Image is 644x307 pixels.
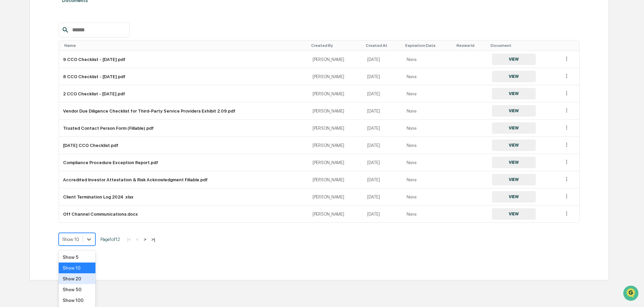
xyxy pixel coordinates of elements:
[59,252,95,263] div: Show 5
[4,95,45,107] a: 🔎Data Lookup
[115,54,123,62] button: Start new chat
[309,68,363,85] td: [PERSON_NAME]
[49,86,54,91] div: 🗄️
[363,206,402,222] td: [DATE]
[309,51,363,68] td: [PERSON_NAME]
[67,114,82,119] span: Pylon
[59,273,95,284] div: Show 20
[403,102,454,120] td: None
[309,102,363,120] td: [PERSON_NAME]
[492,140,536,151] button: VIEW
[403,171,454,188] td: None
[363,137,402,154] td: [DATE]
[7,98,12,104] div: 🔎
[309,137,363,154] td: [PERSON_NAME]
[491,43,557,48] div: Toggle SortBy
[363,85,402,102] td: [DATE]
[363,171,402,188] td: [DATE]
[59,295,95,306] div: Show 100
[149,237,157,242] button: >|
[309,85,363,102] td: [PERSON_NAME]
[13,98,42,104] span: Data Lookup
[311,43,361,48] div: Toggle SortBy
[403,85,454,102] td: None
[309,120,363,137] td: [PERSON_NAME]
[59,51,309,68] td: 9 CCO Checklist - [DATE].pdf
[59,171,309,188] td: Accredited Investor Attestation & Risk Acknowledgment Fillable.pdf
[492,71,536,82] button: VIEW
[492,122,536,134] button: VIEW
[405,43,451,48] div: Toggle SortBy
[142,237,148,242] button: >
[492,157,536,168] button: VIEW
[13,85,43,92] span: Preclearance
[403,188,454,206] td: None
[64,43,306,48] div: Toggle SortBy
[457,43,485,48] div: Toggle SortBy
[100,237,120,242] span: Page 1 of 12
[46,82,86,94] a: 🗄️Attestations
[403,206,454,222] td: None
[622,285,641,303] iframe: Open customer support
[403,154,454,171] td: None
[56,85,84,92] span: Attestations
[403,120,454,137] td: None
[403,137,454,154] td: None
[48,114,82,119] a: Powered byPylon
[363,102,402,120] td: [DATE]
[309,188,363,206] td: [PERSON_NAME]
[7,86,12,91] div: 🖐️
[492,88,536,99] button: VIEW
[125,237,133,242] button: |<
[309,206,363,222] td: [PERSON_NAME]
[492,54,536,65] button: VIEW
[363,51,402,68] td: [DATE]
[309,154,363,171] td: [PERSON_NAME]
[59,120,309,137] td: Trusted Contact Person Form (Fillable).pdf
[59,263,95,273] div: Show 10
[363,120,402,137] td: [DATE]
[59,154,309,171] td: Compliance Procedure Exception Report.pdf
[309,171,363,188] td: [PERSON_NAME]
[23,52,111,58] div: Start new chat
[59,102,309,120] td: Vendor Due Diligence Checklist for Third-Party Service Providers Exhibit 2.09.pdf
[492,105,536,117] button: VIEW
[403,51,454,68] td: None
[134,237,141,242] button: <
[492,174,536,185] button: VIEW
[363,68,402,85] td: [DATE]
[7,14,123,25] p: How can we help?
[59,284,95,295] div: Show 50
[7,52,19,64] img: 1746055101610-c473b297-6a78-478c-a979-82029cc54cd1
[59,68,309,85] td: 8 CCO Checklist - [DATE].pdf
[492,208,536,220] button: VIEW
[59,137,309,154] td: [DATE] CCO Checklist.pdf
[366,43,400,48] div: Toggle SortBy
[492,191,536,203] button: VIEW
[4,82,46,94] a: 🖐️Preclearance
[59,188,309,206] td: Client Termination Log 2024 .xlsx
[23,58,85,64] div: We're available if you need us!
[59,85,309,102] td: 2 CCO Checklist - [DATE].pdf
[363,188,402,206] td: [DATE]
[363,154,402,171] td: [DATE]
[403,68,454,85] td: None
[59,206,309,222] td: Off Channel Communications.docx
[565,43,577,48] div: Toggle SortBy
